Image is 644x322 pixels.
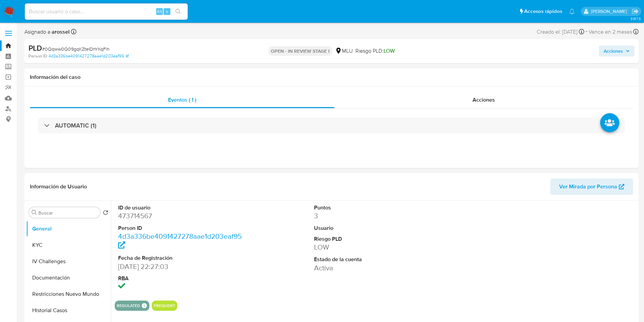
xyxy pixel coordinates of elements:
span: Riesgo PLD: [355,47,395,55]
dt: Usuario [314,224,438,232]
input: Buscar [38,210,97,216]
button: Buscar [32,210,37,215]
button: Volver al orden por defecto [103,210,108,217]
b: Person ID [29,53,47,59]
h1: Información del caso [30,74,633,81]
button: search-icon [171,7,185,16]
button: Documentación [26,270,111,286]
dd: 3 [314,211,438,221]
a: Notificaciones [569,9,575,14]
span: LOW [384,47,395,55]
dt: RBA [118,275,242,282]
div: Creado el: [DATE] [537,27,584,36]
dt: Person ID [118,224,242,232]
input: Buscar usuario o caso... [25,7,188,16]
button: Restricciones Nuevo Mundo [26,286,111,302]
span: Vence en 2 meses [589,28,632,36]
dd: Activa [314,263,438,273]
dd: [DATE] 22:27:03 [118,262,242,271]
div: MLU [335,47,353,55]
span: Asignado a [24,28,70,36]
span: Ver Mirada por Persona [559,179,617,195]
div: AUTOMATIC (1) [38,118,625,133]
dd: LOW [314,242,438,252]
span: s [166,8,168,15]
b: arossel [50,28,70,36]
span: Accesos rápidos [524,8,562,15]
dt: Riesgo PLD [314,235,438,243]
button: IV Challenges [26,253,111,270]
dt: ID de usuario [118,204,242,211]
p: OPEN - IN REVIEW STAGE I [268,46,332,56]
h3: AUTOMATIC (1) [55,122,96,129]
button: Historial Casos [26,302,111,319]
a: 4d3a336be4091427278aae1d203eaf95 [118,231,242,251]
dt: Puntos [314,204,438,211]
dd: 473714567 [118,211,242,221]
span: Acciones [604,46,623,56]
b: PLD [29,43,42,53]
a: Salir [632,8,639,15]
span: Eventos ( 1 ) [168,96,196,104]
span: - [586,27,587,36]
h1: Información de Usuario [30,183,87,190]
p: antonio.rossel@mercadolibre.com [591,8,629,15]
span: # 0Qqww0Q09gqKZteIDhYKqFlh [42,46,110,52]
button: KYC [26,237,111,253]
span: Acciones [473,96,495,104]
span: Alt [157,8,162,15]
dt: Fecha de Registración [118,254,242,262]
dt: Estado de la cuenta [314,256,438,263]
button: General [26,221,111,237]
button: Acciones [599,46,634,56]
a: 4d3a336be4091427278aae1d203eaf95 [49,53,129,59]
button: Ver Mirada por Persona [550,179,633,195]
